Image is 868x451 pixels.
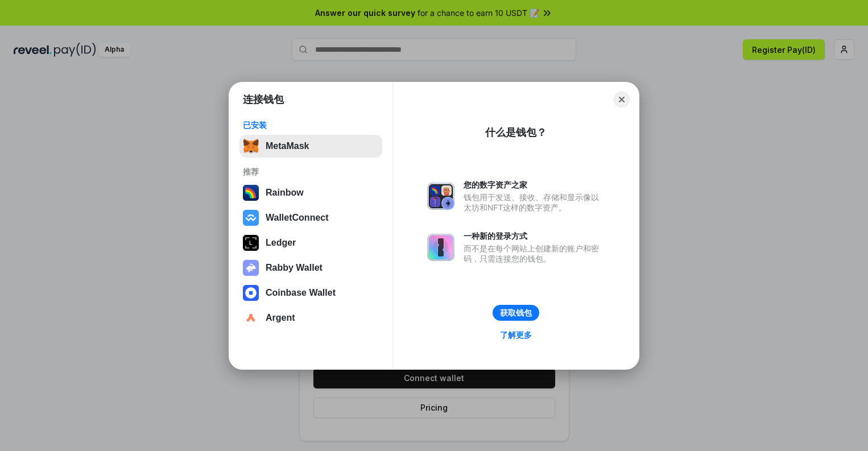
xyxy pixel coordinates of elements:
div: Ledger [266,238,296,248]
button: MetaMask [239,135,382,158]
button: Rabby Wallet [239,256,382,279]
div: 一种新的登录方式 [464,231,605,241]
div: MetaMask [266,141,309,151]
div: 已安装 [243,120,379,130]
img: svg+xml,%3Csvg%20xmlns%3D%22http%3A%2F%2Fwww.w3.org%2F2000%2Fsvg%22%20width%3D%2228%22%20height%3... [243,235,259,251]
button: Rainbow [239,181,382,204]
button: Argent [239,307,382,329]
button: Close [614,92,630,107]
img: svg+xml,%3Csvg%20xmlns%3D%22http%3A%2F%2Fwww.w3.org%2F2000%2Fsvg%22%20fill%3D%22none%22%20viewBox... [243,260,259,276]
div: 获取钱包 [500,308,532,318]
div: Argent [266,313,295,323]
div: WalletConnect [266,213,329,223]
button: Ledger [239,231,382,254]
a: 了解更多 [493,328,539,342]
div: 而不是在每个网站上创建新的账户和密码，只需连接您的钱包。 [464,243,605,264]
img: svg+xml,%3Csvg%20xmlns%3D%22http%3A%2F%2Fwww.w3.org%2F2000%2Fsvg%22%20fill%3D%22none%22%20viewBox... [427,183,454,210]
button: WalletConnect [239,206,382,229]
img: svg+xml,%3Csvg%20width%3D%22120%22%20height%3D%22120%22%20viewBox%3D%220%200%20120%20120%22%20fil... [243,185,259,201]
div: 了解更多 [500,330,532,340]
div: 您的数字资产之家 [464,180,605,190]
img: svg+xml,%3Csvg%20width%3D%2228%22%20height%3D%2228%22%20viewBox%3D%220%200%2028%2028%22%20fill%3D... [243,210,259,226]
h1: 连接钱包 [243,93,284,106]
div: Rabby Wallet [266,263,323,273]
button: Coinbase Wallet [239,282,382,304]
div: Rainbow [266,188,304,198]
img: svg+xml,%3Csvg%20xmlns%3D%22http%3A%2F%2Fwww.w3.org%2F2000%2Fsvg%22%20fill%3D%22none%22%20viewBox... [427,234,454,261]
div: 钱包用于发送、接收、存储和显示像以太坊和NFT这样的数字资产。 [464,192,605,213]
button: 获取钱包 [493,305,539,321]
div: 推荐 [243,167,379,177]
img: svg+xml,%3Csvg%20width%3D%2228%22%20height%3D%2228%22%20viewBox%3D%220%200%2028%2028%22%20fill%3D... [243,285,259,301]
div: 什么是钱包？ [485,126,547,139]
img: svg+xml,%3Csvg%20width%3D%2228%22%20height%3D%2228%22%20viewBox%3D%220%200%2028%2028%22%20fill%3D... [243,310,259,326]
img: svg+xml,%3Csvg%20fill%3D%22none%22%20height%3D%2233%22%20viewBox%3D%220%200%2035%2033%22%20width%... [243,138,259,154]
div: Coinbase Wallet [266,288,336,298]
